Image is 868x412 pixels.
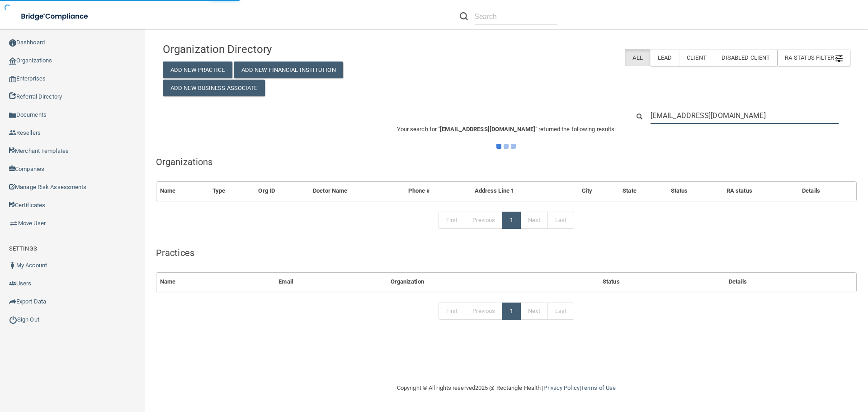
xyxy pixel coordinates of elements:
button: Add New Practice [163,62,232,78]
input: Search [475,8,557,25]
a: Last [547,212,574,229]
th: Address Line 1 [471,182,578,200]
label: All [625,49,650,66]
th: Details [798,182,856,200]
a: Next [520,212,547,229]
th: Doctor Name [309,182,405,200]
img: icon-users.e205127d.png [9,280,16,287]
a: First [439,303,466,320]
label: Disabled Client [714,49,778,66]
label: Lead [650,49,679,66]
iframe: Drift Widget Chat Controller [712,348,857,384]
th: Details [725,273,856,291]
th: Email [275,273,387,291]
a: First [439,212,466,229]
a: Terms of Use [581,384,616,391]
th: State [619,182,667,200]
th: Name [156,182,209,200]
th: City [578,182,619,200]
h5: Practices [156,248,857,258]
label: Client [679,49,714,66]
a: Privacy Policy [543,384,579,391]
img: ic_dashboard_dark.d01f4a41.png [9,39,16,47]
a: Previous [465,303,503,320]
span: RA Status Filter [785,54,843,61]
img: icon-filter@2x.21656d0b.png [835,55,843,62]
th: Phone # [405,182,471,200]
a: Last [547,303,574,320]
img: organization-icon.f8decf85.png [9,57,16,65]
th: Type [209,182,255,200]
img: bridge_compliance_login_screen.278c3ca4.svg [14,7,97,26]
th: Organization [387,273,599,291]
h5: Organizations [156,157,857,167]
a: 1 [502,212,521,229]
label: SETTINGS [9,243,37,254]
img: ajax-loader.4d491dd7.gif [496,144,516,149]
img: ic_user_dark.df1a06c3.png [9,262,16,269]
img: ic_power_dark.7ecde6b1.png [9,316,17,324]
img: enterprise.0d942306.png [9,76,16,82]
a: Next [520,303,547,320]
a: 1 [502,303,521,320]
span: [EMAIL_ADDRESS][DOMAIN_NAME] [440,126,535,133]
th: Org ID [255,182,309,200]
img: ic-search.3b580494.png [460,12,468,20]
img: icon-documents.8dae5593.png [9,112,16,119]
th: RA status [723,182,798,200]
th: Status [667,182,723,200]
img: briefcase.64adab9b.png [9,219,18,228]
img: ic_reseller.de258add.png [9,129,16,137]
a: Previous [465,212,503,229]
th: Name [156,273,275,291]
th: Status [599,273,725,291]
div: Copyright © All rights reserved 2025 @ Rectangle Health | | [341,374,671,403]
button: Add New Business Associate [163,80,265,96]
img: icon-export.b9366987.png [9,298,16,305]
button: Add New Financial Institution [234,62,343,78]
p: Your search for " " returned the following results: [156,124,857,135]
h4: Organization Directory [163,43,383,55]
input: Search [651,107,839,124]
